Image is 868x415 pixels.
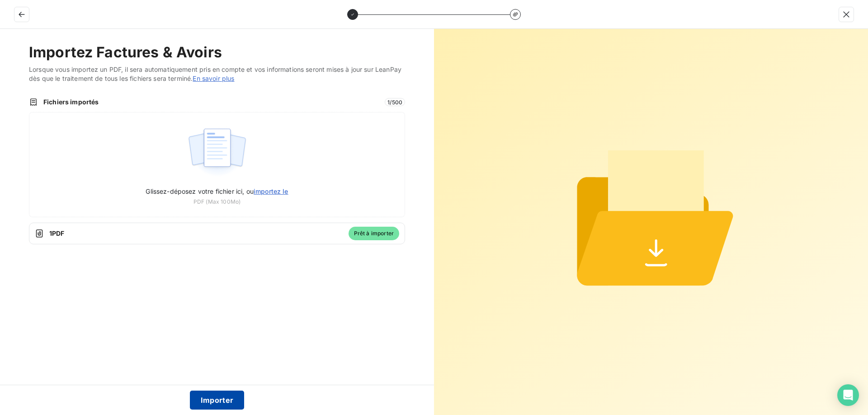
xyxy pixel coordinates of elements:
span: Glissez-déposez votre fichier ici, ou [146,187,288,195]
button: Importer [190,391,245,410]
span: importez le [254,187,288,195]
span: Fichiers importés [43,98,379,107]
span: 1 / 500 [385,98,405,106]
a: En savoir plus [193,75,234,82]
div: Open Intercom Messenger [837,384,859,406]
h2: Importez Factures & Avoirs [29,43,405,61]
span: Lorsque vous importez un PDF, il sera automatiquement pris en compte et vos informations seront m... [29,65,405,83]
span: Prêt à importer [349,227,399,240]
span: 1 PDF [49,229,343,238]
span: PDF (Max 100Mo) [193,198,241,206]
img: illustration [187,123,247,181]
